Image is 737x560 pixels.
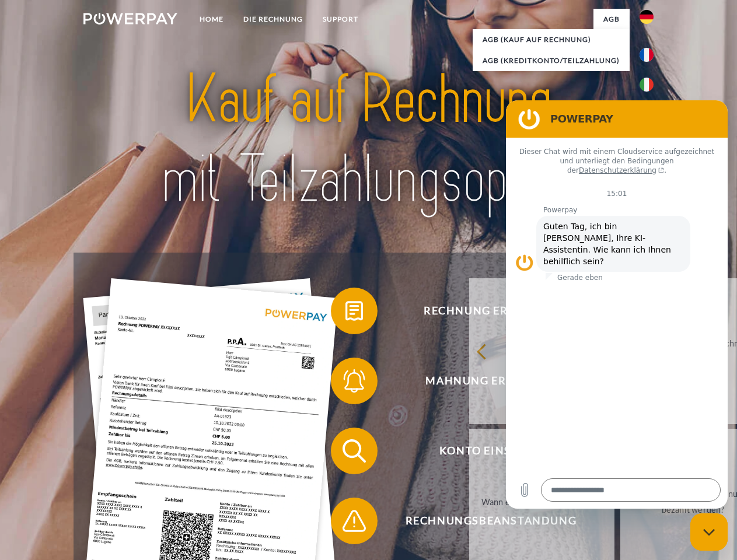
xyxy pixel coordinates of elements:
[111,56,626,223] img: title-powerpay_de.svg
[640,10,654,24] img: de
[506,100,728,509] iframe: Messaging-Fenster
[476,494,607,509] div: Wann erhalte ich die Rechnung?
[340,506,369,535] img: qb_warning.svg
[331,288,634,334] button: Rechnung erhalten?
[331,428,634,474] button: Konto einsehen
[331,358,634,404] button: Mahnung erhalten?
[473,50,630,71] a: AGB (Kreditkonto/Teilzahlung)
[640,78,654,92] img: it
[340,436,369,466] img: qb_search.svg
[340,366,369,395] img: qb_bell.svg
[331,498,634,544] button: Rechnungsbeanstandung
[83,13,177,24] img: logo-powerpay-white.svg
[313,9,368,30] a: SUPPORT
[233,9,313,30] a: DIE RECHNUNG
[190,9,233,30] a: Home
[640,48,654,62] img: fr
[340,296,369,325] img: qb_bill.svg
[690,513,728,551] iframe: Schaltfläche zum Öffnen des Messaging-Fensters; Konversation läuft
[593,9,630,30] a: agb
[473,29,630,50] a: AGB (Kauf auf Rechnung)
[476,343,607,359] div: zurück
